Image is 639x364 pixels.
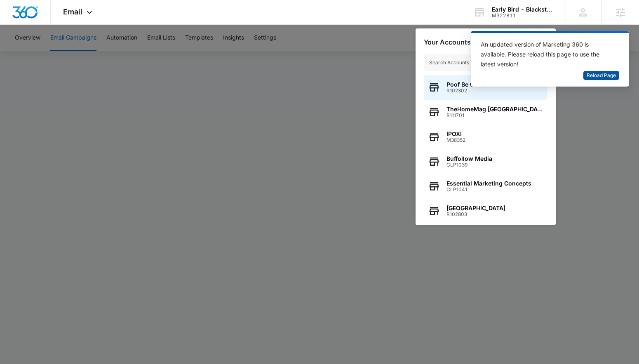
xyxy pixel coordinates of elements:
[424,174,547,199] button: Essential Marketing ConceptsCLP1041
[424,75,547,100] button: Poof Be GoneR102302
[481,40,609,69] div: An updated version of Marketing 360 is available. Please reload this page to use the latest version!
[587,72,616,80] span: Reload Page
[63,7,82,16] span: Email
[446,205,505,211] span: [GEOGRAPHIC_DATA]
[446,131,465,137] span: IPOXI
[424,149,547,174] button: Buffollow MediaCLP1039
[492,13,552,19] div: account id
[446,211,505,217] span: R102803
[446,88,485,94] span: R102302
[424,124,547,149] button: IPOXIM38352
[583,71,619,80] button: Reload Page
[424,54,547,71] input: Search Accounts
[446,155,492,162] span: Buffollow Media
[446,137,465,143] span: M38352
[446,187,531,193] span: CLP1041
[446,113,543,118] span: R111701
[446,162,492,168] span: CLP1039
[446,81,485,88] span: Poof Be Gone
[446,106,543,113] span: TheHomeMag [GEOGRAPHIC_DATA]
[492,6,552,13] div: account name
[424,38,471,46] h2: Your Accounts
[424,100,547,124] button: TheHomeMag [GEOGRAPHIC_DATA]R111701
[424,199,547,223] button: [GEOGRAPHIC_DATA]R102803
[446,180,531,187] span: Essential Marketing Concepts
